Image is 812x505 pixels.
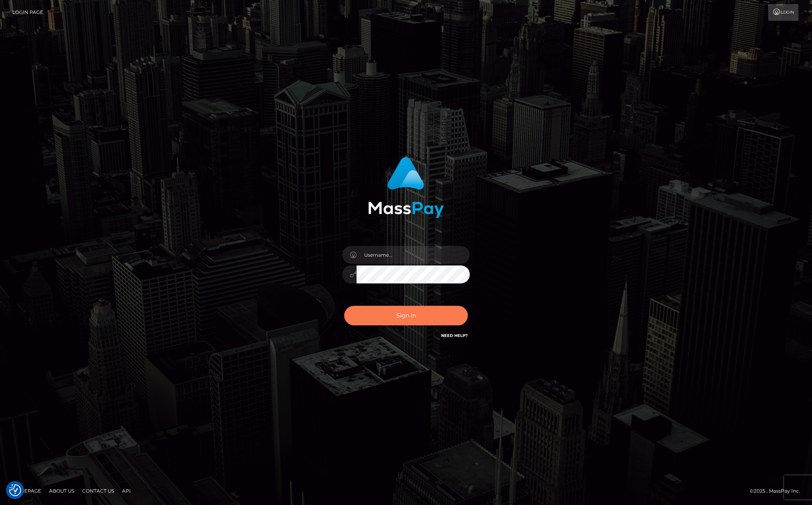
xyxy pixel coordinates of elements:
img: Revisit consent button [9,484,21,496]
button: Consent Preferences [9,484,21,496]
a: Login [768,4,798,21]
button: Sign in [344,306,468,325]
div: © 2025 , MassPay Inc. [750,487,806,495]
a: Contact Us [79,485,117,497]
a: API [119,485,134,497]
img: MassPay Login [368,157,444,218]
a: About Us [46,485,77,497]
a: Homepage [9,485,44,497]
a: Need Help? [441,333,468,338]
a: Login Page [12,4,43,21]
input: Username... [357,246,470,264]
